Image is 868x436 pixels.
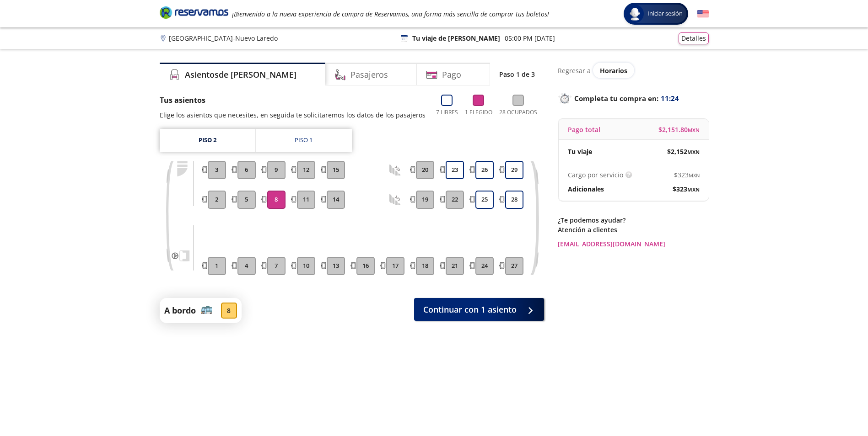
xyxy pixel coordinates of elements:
[416,161,434,179] button: 20
[256,129,352,152] a: Piso 1
[169,33,278,43] p: [GEOGRAPHIC_DATA] - Nuevo Laredo
[297,161,315,179] button: 12
[475,257,494,275] button: 24
[505,191,523,209] button: 28
[689,172,700,179] small: MXN
[505,33,555,43] p: 05:00 PM [DATE]
[160,95,426,106] p: Tus asientos
[687,149,700,155] small: MXN
[661,93,679,104] span: 11:24
[436,108,458,117] p: 7 Libres
[688,127,700,133] small: MXN
[558,215,709,225] p: ¿Te podemos ayudar?
[568,184,604,194] p: Adicionales
[327,161,345,179] button: 15
[412,33,500,43] p: Tu viaje de [PERSON_NAME]
[475,191,494,209] button: 25
[185,69,297,81] h4: Asientos de [PERSON_NAME]
[160,110,426,120] p: Elige los asientos que necesites, en seguida te solicitaremos los datos de los pasajeros
[160,5,228,22] a: Brand Logo
[558,63,709,78] div: Regresar a ver horarios
[499,108,537,117] p: 28 Ocupados
[673,184,700,194] span: $ 323
[505,257,523,275] button: 27
[237,257,256,275] button: 4
[327,191,345,209] button: 14
[386,257,404,275] button: 17
[697,8,709,20] button: English
[267,161,286,179] button: 9
[505,161,523,179] button: 29
[465,108,492,117] p: 1 Elegido
[208,161,226,179] button: 3
[815,383,859,427] iframe: Messagebird Livechat Widget
[475,161,494,179] button: 26
[237,191,256,209] button: 5
[644,9,686,18] span: Iniciar sesión
[350,69,388,81] h4: Pasajeros
[558,239,709,249] a: [EMAIL_ADDRESS][DOMAIN_NAME]
[446,257,464,275] button: 21
[558,92,709,105] p: Completa tu compra en :
[160,129,255,152] a: Piso 2
[423,303,517,316] span: Continuar con 1 asiento
[164,304,196,317] p: A bordo
[446,191,464,209] button: 22
[208,191,226,209] button: 2
[327,257,345,275] button: 13
[674,170,700,180] span: $ 323
[568,170,623,180] p: Cargo por servicio
[267,257,286,275] button: 7
[295,136,313,145] div: Piso 1
[221,303,237,319] div: 8
[414,298,544,321] button: Continuar con 1 asiento
[658,125,700,134] span: $ 2,151.80
[237,161,256,179] button: 6
[416,191,434,209] button: 19
[160,5,228,19] i: Brand Logo
[600,66,627,75] span: Horarios
[297,257,315,275] button: 10
[416,257,434,275] button: 18
[679,32,709,44] button: Detalles
[558,66,591,75] p: Regresar a
[568,125,600,134] p: Pago total
[297,191,315,209] button: 11
[667,147,700,156] span: $ 2,152
[568,147,592,156] p: Tu viaje
[442,69,461,81] h4: Pago
[356,257,375,275] button: 16
[687,186,700,193] small: MXN
[446,161,464,179] button: 23
[232,10,549,18] em: ¡Bienvenido a la nueva experiencia de compra de Reservamos, una forma más sencilla de comprar tus...
[499,69,535,79] p: Paso 1 de 3
[208,257,226,275] button: 1
[558,225,709,234] p: Atención a clientes
[267,191,286,209] button: 8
